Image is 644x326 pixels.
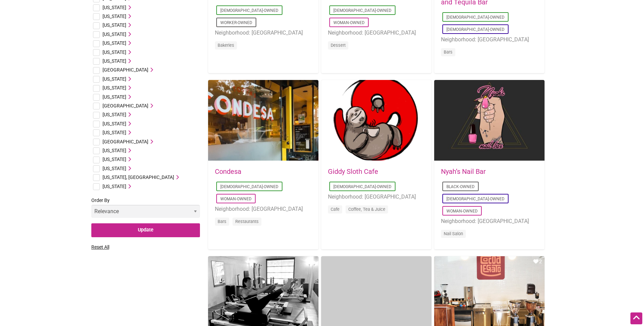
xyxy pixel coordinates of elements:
a: Woman-Owned [333,20,365,25]
li: Neighborhood: [GEOGRAPHIC_DATA] [328,192,425,201]
li: Neighborhood: [GEOGRAPHIC_DATA] [441,217,538,226]
span: [US_STATE] [103,58,126,64]
span: [US_STATE] [103,157,126,162]
a: Woman-Owned [220,197,252,201]
a: Bars [218,219,226,224]
span: [US_STATE] [103,49,126,55]
span: [US_STATE] [103,94,126,100]
span: [US_STATE] [103,148,126,153]
div: Scroll Back to Top [630,312,642,324]
span: [US_STATE] [103,32,126,37]
li: Neighborhood: [GEOGRAPHIC_DATA] [215,205,312,213]
span: [GEOGRAPHIC_DATA] [103,103,148,108]
span: [US_STATE] [103,76,126,82]
a: Condesa [215,167,241,176]
a: Worker-Owned [220,20,252,25]
a: Bakeries [218,43,234,48]
a: [DEMOGRAPHIC_DATA]-Owned [446,15,504,20]
a: Bars [444,49,453,55]
a: [DEMOGRAPHIC_DATA]-Owned [220,184,278,189]
span: [GEOGRAPHIC_DATA] [103,139,148,144]
span: [US_STATE] [103,184,126,189]
a: Nyah’s Nail Bar [441,167,486,176]
input: Update [91,223,200,237]
a: [DEMOGRAPHIC_DATA]-Owned [333,184,391,189]
li: Neighborhood: [GEOGRAPHIC_DATA] [328,28,425,37]
label: Order By [91,196,200,223]
a: Woman-Owned [446,209,478,213]
span: [US_STATE] [103,130,126,135]
span: [US_STATE] [103,112,126,117]
span: [US_STATE] [103,85,126,90]
a: [DEMOGRAPHIC_DATA]-Owned [446,27,504,32]
a: Giddy Sloth Cafe [328,167,378,176]
a: Nail Salon [444,231,463,236]
span: [US_STATE] [103,14,126,19]
span: [GEOGRAPHIC_DATA] [103,67,148,73]
a: Dessert [331,43,346,48]
a: [DEMOGRAPHIC_DATA]-Owned [333,8,391,13]
a: Restaurants [235,219,259,224]
a: Reset All [91,244,109,250]
a: Coffee, Tea & Juice [348,207,385,212]
a: [DEMOGRAPHIC_DATA]-Owned [220,8,278,13]
span: [US_STATE] [103,166,126,171]
a: [DEMOGRAPHIC_DATA]-Owned [446,197,504,201]
a: Cafe [331,207,339,212]
li: Neighborhood: [GEOGRAPHIC_DATA] [215,28,312,37]
span: [US_STATE], [GEOGRAPHIC_DATA] [103,175,174,180]
span: [US_STATE] [103,40,126,46]
select: Order By [91,205,200,218]
li: Neighborhood: [GEOGRAPHIC_DATA] [441,35,538,44]
span: [US_STATE] [103,121,126,126]
a: Black-Owned [446,184,475,189]
span: [US_STATE] [103,5,126,10]
span: [US_STATE] [103,22,126,28]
